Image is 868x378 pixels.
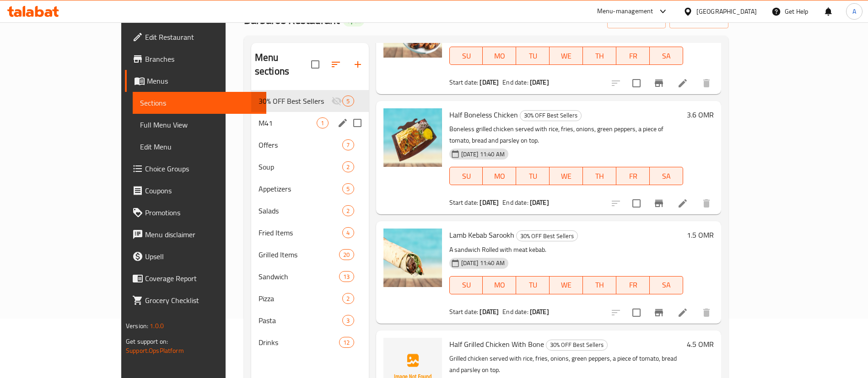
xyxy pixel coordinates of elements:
[687,108,714,121] h6: 3.6 OMR
[343,97,353,106] span: 5
[502,197,528,208] span: End date:
[259,249,340,260] div: Grilled Items
[340,250,353,259] span: 20
[583,167,616,185] button: TH
[342,96,354,106] div: items
[343,294,353,303] span: 2
[587,49,613,63] span: TH
[342,205,354,216] div: items
[147,75,259,86] span: Menus
[653,278,679,292] span: SA
[583,47,616,65] button: TH
[516,47,550,65] button: TU
[449,47,483,65] button: SU
[486,170,512,183] span: MO
[251,309,369,331] div: Pasta3
[259,139,343,150] span: Offers
[449,306,479,318] span: Start date:
[340,338,353,347] span: 12
[483,47,516,65] button: MO
[125,267,266,289] a: Coverage Report
[383,108,442,167] img: Half Boneless Chicken
[342,139,354,150] div: items
[145,207,259,218] span: Promotions
[530,76,549,88] b: [DATE]
[653,49,679,63] span: SA
[520,170,546,183] span: TU
[251,266,369,287] div: Sandwich13
[449,123,683,146] p: Boneless grilled chicken served with rice, fries, onions, green peppers, a piece of tomato, bread...
[653,170,679,183] span: SA
[449,167,483,185] button: SU
[648,72,670,94] button: Branch-specific-item
[696,6,757,16] div: [GEOGRAPHIC_DATA]
[140,119,259,130] span: Full Menu View
[259,293,343,304] span: Pizza
[620,170,646,183] span: FR
[125,26,266,48] a: Edit Restaurant
[550,47,583,65] button: WE
[347,53,369,75] button: Add section
[145,251,259,262] span: Upsell
[520,110,581,121] span: 30% OFF Best Sellers
[550,276,583,294] button: WE
[342,161,354,172] div: items
[259,183,343,194] span: Appetizers
[259,161,343,172] span: Soup
[125,289,266,311] a: Grocery Checklist
[339,271,354,282] div: items
[259,205,343,216] div: Salads
[339,249,354,260] div: items
[449,197,479,208] span: Start date:
[126,345,184,357] a: Support.OpsPlatform
[458,259,508,267] span: [DATE] 11:40 AM
[480,197,499,208] b: [DATE]
[259,227,343,238] span: Fried Items
[677,198,688,209] a: Edit menu item
[259,117,317,128] span: M41
[616,167,650,185] button: FR
[458,150,508,159] span: [DATE] 11:40 AM
[342,315,354,326] div: items
[453,170,480,183] span: SU
[259,337,340,348] div: Drinks
[449,108,518,122] span: Half Boneless Chicken
[259,96,332,106] div: 30% OFF Best Sellers
[648,192,670,214] button: Branch-specific-item
[453,278,480,292] span: SU
[145,295,259,306] span: Grocery Checklist
[687,338,714,351] h6: 4.5 OMR
[251,178,369,200] div: Appetizers5
[145,53,259,64] span: Branches
[145,185,259,196] span: Coupons
[251,244,369,266] div: Grilled Items20
[483,276,516,294] button: MO
[317,117,328,128] div: items
[125,70,266,92] a: Menus
[343,229,353,237] span: 4
[145,229,259,240] span: Menu disclaimer
[520,49,546,63] span: TU
[620,278,646,292] span: FR
[550,167,583,185] button: WE
[145,163,259,174] span: Choice Groups
[259,271,340,282] span: Sandwich
[480,76,499,88] b: [DATE]
[650,47,683,65] button: SA
[597,6,653,17] div: Menu-management
[125,158,266,180] a: Choice Groups
[133,92,266,114] a: Sections
[530,197,549,208] b: [DATE]
[125,202,266,224] a: Promotions
[695,302,717,324] button: delete
[677,14,721,26] span: export
[343,141,353,149] span: 7
[125,224,266,245] a: Menu disclaimer
[449,353,683,376] p: Grilled chicken served with rice, fries, onions, green peppers, a piece of tomato, bread and pars...
[449,244,683,256] p: A sandwich Rolled with meat kebab.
